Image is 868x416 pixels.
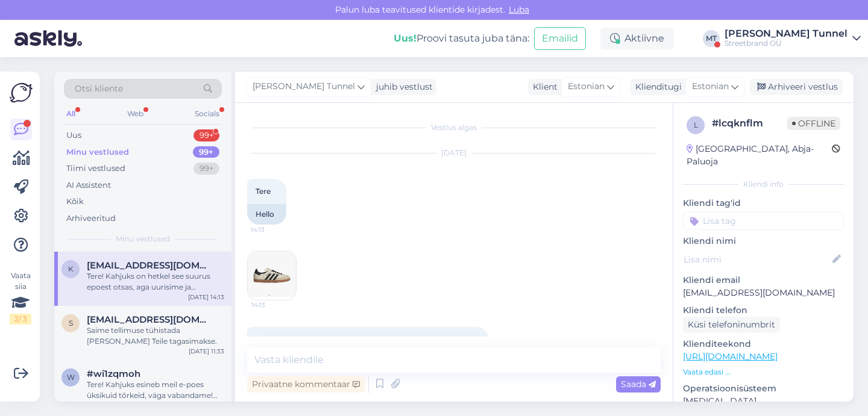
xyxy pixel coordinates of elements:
[10,270,31,324] div: Vaata siia
[683,235,844,247] p: Kliendi nimi
[683,274,844,287] p: Kliendi email
[10,314,31,324] div: 2 / 3
[394,33,417,44] b: Uus!
[247,122,661,133] div: Vestlus algas
[683,367,844,377] p: Vaata edasi ...
[371,81,433,93] div: juhib vestlust
[193,129,219,141] div: 99+
[193,163,219,175] div: 99+
[534,27,586,50] button: Emailid
[725,29,861,48] a: [PERSON_NAME] TunnelStreetbrand OÜ
[64,106,78,122] div: All
[683,179,844,190] div: Kliendi info
[193,146,219,158] div: 99+
[87,325,224,347] div: Saime tellimuse tühistada [PERSON_NAME] Teile tagasimakse.
[687,143,832,168] div: [GEOGRAPHIC_DATA], Abja-Paluoja
[188,401,224,410] div: [DATE] 11:03
[394,31,529,46] div: Proovi tasuta juba täna:
[67,373,75,382] span: w
[68,264,74,273] span: k
[69,318,73,328] span: s
[684,253,830,266] input: Lisa nimi
[247,147,661,158] div: [DATE]
[87,271,224,293] div: Tere! Kahjuks on hetkel see suurus epoest otsas, aga uurisime ja Ülemiste Ballys on olemas see su...
[683,382,844,395] p: Operatsioonisüsteem
[683,304,844,317] p: Kliendi telefon
[247,204,286,225] div: Hello
[683,395,844,408] p: [MEDICAL_DATA]
[750,79,843,95] div: Arhiveeri vestlus
[683,338,844,350] p: Klienditeekond
[75,82,123,95] span: Otsi kliente
[692,80,729,93] span: Estonian
[683,287,844,299] p: [EMAIL_ADDRESS][DOMAIN_NAME]
[725,29,848,39] div: [PERSON_NAME] Tunnel
[683,197,844,210] p: Kliendi tag'id
[66,163,125,175] div: Tiimi vestlused
[125,106,146,122] div: Web
[694,120,698,129] span: l
[712,116,787,131] div: # lcqknflm
[256,335,478,355] span: [PERSON_NAME] pärast ei lase ostukorvi lisada kui suuruseks valida 38.5
[725,39,848,48] div: Streetbrand OÜ
[683,212,844,230] input: Lisa tag
[66,179,111,191] div: AI Assistent
[66,196,84,208] div: Kõik
[568,80,605,93] span: Estonian
[703,30,720,47] div: MT
[256,187,271,196] span: Tere
[66,129,81,141] div: Uus
[247,376,365,393] div: Privaatne kommentaar
[600,28,674,49] div: Aktiivne
[87,314,212,325] span: seized333@mail.ru
[87,379,224,401] div: Tere! Kahjuks esineb meil e-poes üksikuid tõrkeid, väga vabandame! Soovitame Teil proovida tellim...
[188,293,224,302] div: [DATE] 14:13
[631,81,682,93] div: Klienditugi
[683,351,778,362] a: [URL][DOMAIN_NAME]
[505,4,533,15] span: Luba
[251,225,296,234] span: 14:13
[10,81,33,104] img: Askly Logo
[87,260,212,271] span: kermo09@hotmail.com
[528,81,558,93] div: Klient
[683,317,780,333] div: Küsi telefoninumbrit
[192,106,222,122] div: Socials
[787,117,840,130] span: Offline
[251,300,297,309] span: 14:13
[66,213,116,225] div: Arhiveeritud
[116,234,170,244] span: Minu vestlused
[87,368,140,379] span: #wi1zqmoh
[253,80,355,93] span: [PERSON_NAME] Tunnel
[66,146,129,158] div: Minu vestlused
[248,252,296,300] img: Attachment
[621,379,656,390] span: Saada
[189,347,224,356] div: [DATE] 11:33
